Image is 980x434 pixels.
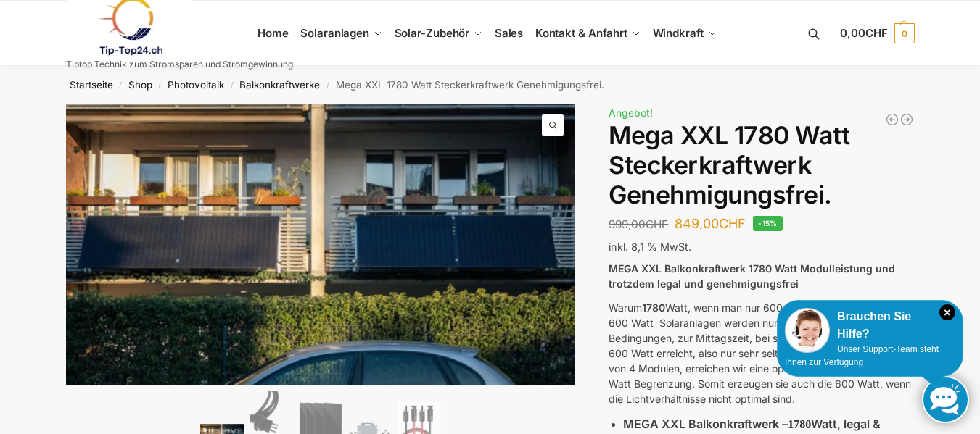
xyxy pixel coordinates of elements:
a: Sales [488,1,529,66]
a: Solar-Zubehör [388,1,488,66]
bdi: 999,00 [609,217,668,231]
span: -15% [753,216,783,231]
bdi: 849,00 [675,216,746,231]
span: Solaranlagen [300,26,369,40]
strong: 1780 [788,418,811,430]
span: Solar-Zubehör [395,26,470,40]
a: Windkraft [646,1,722,66]
span: inkl. 8,1 % MwSt. [609,241,691,253]
a: 10 Bificiale Solarmodule 450 Watt Fullblack [885,112,899,127]
a: 0,00CHF 0 [840,12,914,55]
span: CHF [719,216,746,231]
span: 0,00 [840,26,887,40]
h1: Mega XXL 1780 Watt Steckerkraftwerk Genehmigungsfrei. [609,121,914,209]
a: Photovoltaik [168,79,224,91]
span: CHF [646,217,668,231]
strong: 1780 [642,301,665,314]
span: Angebot! [609,107,653,119]
a: Startseite [70,79,113,91]
div: Brauchen Sie Hilfe? [785,308,955,343]
span: 0 [894,23,915,43]
span: Windkraft [653,26,704,40]
span: Kontakt & Anfahrt [535,26,627,40]
a: Solaranlagen [295,1,388,66]
i: Schließen [939,304,955,320]
img: Customer service [785,308,830,353]
span: Sales [495,26,524,40]
nav: Breadcrumb [40,66,940,104]
span: / [320,80,335,91]
a: Balkonkraftwerk 445/860 Erweiterungsmodul [899,112,914,127]
a: Balkonkraftwerke [239,79,320,91]
span: / [224,80,239,91]
span: / [113,80,128,91]
p: Warum Watt, wenn man nur 600 Watt einspeisen darf? Bei 600 Watt Solaranlagen werden nur unter abs... [609,300,914,406]
span: / [152,80,168,91]
span: Unser Support-Team steht Ihnen zur Verfügung [785,344,939,367]
span: CHF [865,26,888,40]
p: Tiptop Technik zum Stromsparen und Stromgewinnung [66,60,293,69]
a: Shop [128,79,152,91]
a: Kontakt & Anfahrt [529,1,646,66]
strong: MEGA XXL Balkonkraftwerk 1780 Watt Modulleistung und trotzdem legal und genehmigungsfrei [609,262,895,290]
